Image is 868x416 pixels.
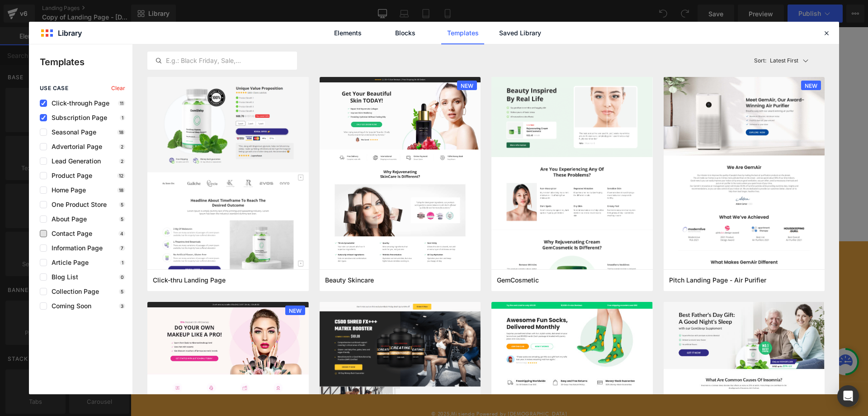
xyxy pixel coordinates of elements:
a: Mi tienda [321,383,344,390]
span: Clear [111,85,125,91]
span: Collection Page [47,288,99,295]
p: 12 [117,173,125,178]
a: Saved Library [499,22,542,44]
span: NEW [801,81,821,91]
span: About Page [47,215,87,223]
p: 1 [120,260,125,265]
span: Article Page [47,259,89,266]
p: A short sentence encouraging customers to subscribe to your newsletter. [478,251,662,277]
span: Advertorial Page [47,143,102,150]
span: Home Page [47,186,86,194]
p: 2 [119,144,125,149]
button: Latest FirstSort:Latest First [750,52,825,70]
span: Coming Soon [47,302,91,310]
button: Suscribirse [478,310,662,332]
span: Sort: [754,57,766,64]
p: 1 [120,115,125,120]
p: 5 [119,216,125,222]
p: 3 [119,303,125,309]
p: 5 [119,289,125,294]
p: or Drag & Drop elements from left sidebar [112,173,626,179]
a: Add Single Section [373,148,454,166]
h2: Quick links [277,229,460,242]
span: Beauty Skincare [325,276,374,284]
span: Product Page [47,172,92,179]
span: Information Page [47,244,103,252]
span: Pitch Landing Page - Air Purifier [669,276,766,284]
p: 5 [119,202,125,207]
span: NEW [457,81,477,91]
a: Templates [441,22,484,44]
span: Lead Generation [47,158,101,165]
a: Explore Blocks [284,148,365,166]
span: NEW [285,306,305,316]
p: 2 [119,158,125,164]
p: Templates [40,55,132,69]
a: Búsqueda [277,252,308,265]
a: Blocks [384,22,427,44]
span: Contact Page [47,230,92,237]
p: Latest First [770,57,798,65]
span: Blog List [47,273,78,281]
p: 11 [118,100,125,106]
span: Click-thru Landing Page [153,276,226,284]
p: 18 [117,129,125,135]
small: Powered by [DEMOGRAPHIC_DATA] [346,383,436,390]
p: 18 [117,187,125,193]
input: Correo electrónico [479,284,661,305]
span: Click-through Page [47,100,109,107]
a: Elements [326,22,369,44]
p: 7 [119,245,125,251]
span: GemCosmetic [497,276,539,284]
span: One Product Store [47,201,107,208]
span: Subscription Page [47,114,107,121]
span: Seasonal Page [47,129,96,136]
div: Open Intercom Messenger [837,385,859,407]
small: © 2025, [301,383,344,390]
p: 0 [119,274,125,280]
span: use case [40,85,68,91]
p: 4 [118,231,125,236]
input: E.g.: Black Friday, Sale,... [148,55,297,66]
h2: Subscribe to our emails [478,229,662,242]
